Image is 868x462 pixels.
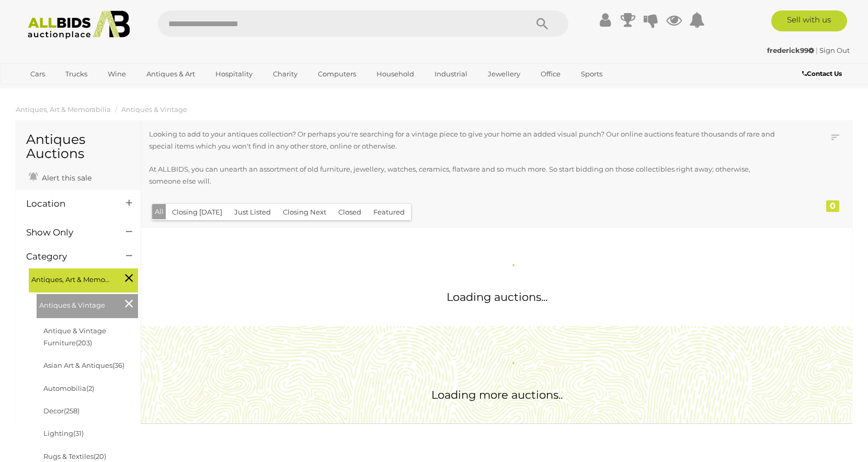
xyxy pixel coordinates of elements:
[802,70,842,77] b: Contact Us
[152,204,166,219] button: All
[370,65,421,83] a: Household
[31,271,110,286] span: Antiques, Art & Memorabilia
[24,83,111,100] a: [GEOGRAPHIC_DATA]
[209,65,259,83] a: Hospitality
[767,46,816,54] a: frederick99
[826,200,839,212] div: 0
[86,384,94,392] span: (2)
[24,65,52,83] a: Cars
[431,388,563,401] span: Loading more auctions..
[140,65,202,83] a: Antiques & Art
[43,326,106,347] a: Antique & Vintage Furniture(203)
[39,173,92,183] span: Alert this sale
[64,407,79,415] span: (258)
[447,290,547,303] span: Loading auctions...
[39,297,118,311] span: Antiques & Vintage
[16,105,111,114] a: Antiques, Art & Memorabilia
[277,204,333,220] button: Closing Next
[43,407,79,415] a: Decor(258)
[228,204,277,220] button: Just Listed
[574,65,609,83] a: Sports
[59,65,94,83] a: Trucks
[73,429,84,437] span: (31)
[802,68,844,80] a: Contact Us
[26,169,94,185] a: Alert this sale
[767,46,814,54] strong: frederick99
[816,46,818,54] span: |
[43,361,124,369] a: Asian Art & Antiques(36)
[26,252,110,262] h4: Category
[26,132,130,161] h1: Antiques Auctions
[76,339,92,347] span: (203)
[26,199,110,209] h4: Location
[26,228,110,238] h4: Show Only
[311,65,363,83] a: Computers
[534,65,567,83] a: Office
[367,204,411,220] button: Featured
[149,128,779,153] p: Looking to add to your antiques collection? Or perhaps you're searching for a vintage piece to gi...
[43,452,106,460] a: Rugs & Textiles(20)
[481,65,527,83] a: Jewellery
[428,65,474,83] a: Industrial
[266,65,304,83] a: Charity
[121,105,187,114] a: Antiques & Vintage
[771,10,847,31] a: Sell with us
[112,361,124,369] span: (36)
[22,10,135,39] img: Allbids.com.au
[819,46,850,54] a: Sign Out
[94,452,106,460] span: (20)
[332,204,368,220] button: Closed
[43,384,94,392] a: Automobilia(2)
[149,163,779,188] p: At ALLBIDS, you can unearth an assortment of old furniture, jewellery, watches, ceramics, flatwar...
[516,10,568,37] button: Search
[43,429,84,437] a: Lighting(31)
[101,65,133,83] a: Wine
[166,204,229,220] button: Closing [DATE]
